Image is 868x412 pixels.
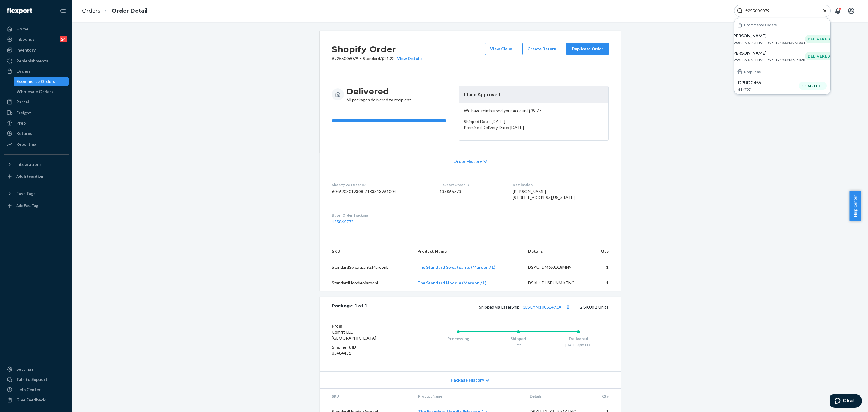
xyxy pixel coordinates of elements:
a: Parcel [4,97,69,107]
button: Talk to Support [4,375,69,384]
button: Close Search [822,8,828,14]
a: 135866773 [332,219,354,224]
div: DELIVERED [805,52,833,60]
a: Prep [4,118,69,128]
button: Duplicate Order [566,43,609,55]
div: Duplicate Order [571,46,603,52]
div: Inventory [16,47,36,53]
th: Qty [591,389,621,404]
div: 9/2 [488,342,549,347]
div: Replenishments [16,58,48,64]
div: Processing [428,336,488,342]
div: Returns [16,130,32,136]
th: SKU [320,243,413,259]
span: Comfrt LLC [GEOGRAPHIC_DATA] [332,329,376,341]
div: Wholesale Orders [17,89,53,95]
a: Ecommerce Orders [14,77,69,86]
div: Settings [16,366,33,372]
div: Reporting [16,141,36,147]
ol: breadcrumbs [77,2,153,20]
a: Add Integration [4,172,69,181]
dt: Destination [513,182,609,187]
div: Inbounds [16,36,35,42]
a: Reporting [4,139,69,149]
p: [PERSON_NAME] [732,50,805,56]
p: Shipped Date: [DATE] [464,119,603,125]
span: Shipped via LaserShip [479,304,572,309]
div: Shipped [488,336,549,342]
h6: Prep Jobs [744,70,761,74]
span: • [360,56,362,61]
div: Prep [16,120,26,126]
div: Integrations [16,161,42,167]
th: Details [523,243,590,259]
a: Help Center [4,385,69,395]
td: StandardHoodieMaroonL [320,275,413,291]
div: Fast Tags [16,191,36,197]
p: DPUDG456 [738,80,799,86]
a: Freight [4,108,69,118]
iframe: Opens a widget where you can chat to one of our agents [830,394,862,409]
button: Copy tracking number [564,303,572,311]
p: 614797 [738,87,799,92]
a: Wholesale Orders [14,87,69,97]
a: The Standard Hoodie (Maroon / L) [417,280,486,285]
th: SKU [320,389,413,404]
a: Orders [4,66,69,76]
span: Package History [451,377,484,383]
th: Product Name [413,243,523,259]
p: [PERSON_NAME] [732,33,805,39]
a: Orders [82,8,100,14]
p: Promised Delivery Date: [DATE] [464,125,603,131]
header: Claim Approved [459,86,608,103]
div: 24 [60,36,67,42]
dt: Flexport Order ID [439,182,503,187]
div: 2 SKUs 2 Units [367,303,609,311]
button: View Details [395,55,423,62]
div: DSKU: DHSBUNMKTNC [528,280,585,286]
button: Open account menu [845,5,857,17]
div: Home [16,26,28,32]
h3: Delivered [346,86,411,97]
div: [DATE] 3pm EDT [548,342,609,347]
h2: Shopify Order [332,43,423,55]
div: DSKU: DM6SJDL8MN9 [528,264,585,270]
dd: 135866773 [439,189,503,195]
span: [PERSON_NAME] [STREET_ADDRESS][US_STATE] [513,189,575,200]
div: Orders [16,68,31,74]
button: View Claim [485,43,517,55]
div: Package 1 of 1 [332,303,367,311]
button: Create Return [522,43,561,55]
th: Qty [590,243,621,259]
div: DELIVERED [805,35,833,43]
div: Freight [16,110,31,116]
div: Add Integration [16,174,43,179]
a: Order Detail [112,8,148,14]
div: Delivered [548,336,609,342]
span: Order History [453,158,482,164]
div: Parcel [16,99,29,105]
button: Give Feedback [4,395,69,405]
a: The Standard Sweatpants (Maroon / L) [417,265,495,270]
div: All packages delivered to recipient [346,86,411,103]
p: #255006076DELIVERRSPLIT7183313535020 [732,57,805,62]
p: We have reimbursed your account $39.77 . [464,108,603,114]
a: Add Fast Tag [4,201,69,211]
a: Home [4,24,69,34]
div: Ecommerce Orders [17,78,55,84]
th: Details [525,389,591,404]
a: Inbounds24 [4,34,69,44]
p: # #255006079 / $11.22 [332,55,423,62]
div: Complete [799,82,827,90]
button: Help Center [849,191,861,221]
svg: Search Icon [737,8,743,14]
td: 1 [590,259,621,275]
div: Talk to Support [16,376,48,382]
dd: 6046203019308-7183313961004 [332,189,430,195]
dt: Shipment ID [332,344,404,350]
img: Flexport logo [7,8,32,14]
dt: From [332,323,404,329]
p: #255006079DELIVERRSPLIT7183313961004 [732,40,805,45]
th: Product Name [413,389,525,404]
